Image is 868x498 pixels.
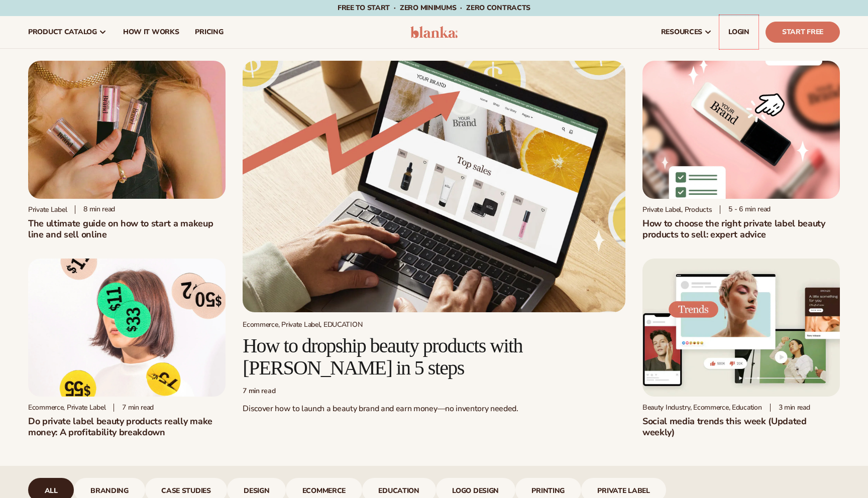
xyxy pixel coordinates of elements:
h2: How to dropship beauty products with [PERSON_NAME] in 5 steps [243,335,625,379]
h2: Do private label beauty products really make money: A profitability breakdown [28,416,226,438]
a: How It Works [115,16,187,48]
img: Private Label Beauty Products Click [642,61,840,199]
h1: The ultimate guide on how to start a makeup line and sell online [28,218,226,240]
p: Discover how to launch a beauty brand and earn money—no inventory needed. [243,404,625,414]
a: Start Free [766,22,840,43]
a: Person holding branded make up with a solid pink background Private label 8 min readThe ultimate ... [28,61,226,240]
img: Social media trends this week (Updated weekly) [642,259,840,397]
img: logo [410,26,458,38]
a: Profitability of private label company Ecommerce, Private Label 7 min readDo private label beauty... [28,259,226,438]
a: Growing money with ecommerce Ecommerce, Private Label, EDUCATION How to dropship beauty products ... [243,61,625,422]
div: 3 min read [770,404,810,412]
div: Beauty Industry, Ecommerce, Education [642,403,762,412]
img: Person holding branded make up with a solid pink background [28,61,226,199]
span: product catalog [28,28,97,36]
div: Ecommerce, Private Label [28,403,105,412]
div: 7 min read [114,404,154,412]
img: Profitability of private label company [28,259,226,397]
a: Social media trends this week (Updated weekly) Beauty Industry, Ecommerce, Education 3 min readSo... [642,259,840,438]
span: How It Works [123,28,179,36]
div: 5 - 6 min read [720,205,771,214]
div: 7 min read [243,387,625,396]
a: resources [653,16,720,48]
div: 8 min read [75,205,115,214]
img: Growing money with ecommerce [243,61,625,312]
a: product catalog [20,16,115,48]
a: Private Label Beauty Products Click Private Label, Products 5 - 6 min readHow to choose the right... [642,61,840,240]
div: Ecommerce, Private Label, EDUCATION [243,320,625,329]
h2: How to choose the right private label beauty products to sell: expert advice [642,218,840,240]
div: Private label [28,205,67,214]
a: LOGIN [720,16,757,48]
div: Private Label, Products [642,205,712,214]
span: pricing [195,28,223,36]
span: LOGIN [728,28,749,36]
span: resources [661,28,702,36]
span: Free to start · ZERO minimums · ZERO contracts [338,3,530,13]
a: pricing [187,16,231,48]
h2: Social media trends this week (Updated weekly) [642,416,840,438]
